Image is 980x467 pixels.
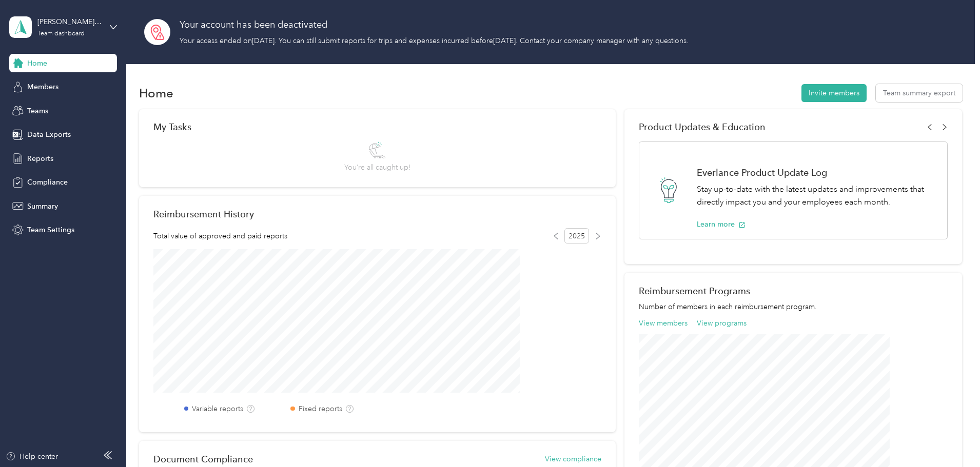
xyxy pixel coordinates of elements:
button: Help center [6,451,58,462]
span: You’re all caught up! [344,162,410,173]
button: View members [639,318,688,329]
span: Data Exports [27,129,71,140]
p: Your access ended on [DATE] . You can still submit reports for trips and expenses incurred before... [180,35,689,46]
label: Fixed reports [299,403,342,414]
h2: Reimbursement History [153,209,254,219]
h2: Document Compliance [153,454,253,464]
span: Summary [27,201,58,212]
span: Reports [27,153,53,164]
button: Team summary export [876,84,963,102]
span: Team Settings [27,225,74,235]
button: View programs [697,318,747,329]
span: Total value of approved and paid reports [153,231,287,241]
span: Home [27,58,47,69]
div: My Tasks [153,121,601,132]
button: Learn more [697,219,746,230]
h2: Your account has been deactivated [180,18,689,32]
span: Product Updates & Education [639,121,766,132]
button: View compliance [545,454,601,464]
span: Compliance [27,177,68,188]
p: Stay up-to-date with the latest updates and improvements that directly impact you and your employ... [697,183,936,208]
div: [PERSON_NAME] Team [37,16,102,27]
p: Number of members in each reimbursement program. [639,301,948,312]
h2: Reimbursement Programs [639,286,948,296]
span: 2025 [564,228,589,243]
span: Members [27,82,58,92]
h1: Everlance Product Update Log [697,167,936,178]
button: Invite members [801,84,867,102]
div: Team dashboard [37,31,85,37]
iframe: Everlance-gr Chat Button Frame [923,410,980,467]
span: Teams [27,106,48,116]
label: Variable reports [192,403,243,414]
h1: Home [139,88,173,98]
